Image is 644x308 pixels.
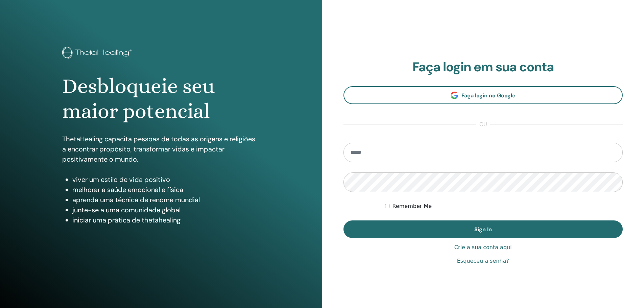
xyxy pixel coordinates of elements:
[72,174,260,185] li: viver um estilo de vida positivo
[62,134,260,164] p: ThetaHealing capacita pessoas de todas as origens e religiões a encontrar propósito, transformar ...
[457,257,509,265] a: Esqueceu a senha?
[62,74,260,124] h1: Desbloqueie seu maior potencial
[343,220,623,238] button: Sign In
[476,120,490,128] span: ou
[343,86,623,104] a: Faça login no Google
[72,195,260,205] li: aprenda uma técnica de renome mundial
[454,243,512,252] a: Crie a sua conta aqui
[385,202,623,210] div: Keep me authenticated indefinitely or until I manually logout
[72,205,260,215] li: junte-se a uma comunidade global
[72,215,260,225] li: iniciar uma prática de thetahealing
[392,202,432,210] label: Remember Me
[72,185,260,195] li: melhorar a saúde emocional e física
[474,226,492,233] span: Sign In
[343,60,623,75] h2: Faça login em sua conta
[461,92,516,99] span: Faça login no Google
